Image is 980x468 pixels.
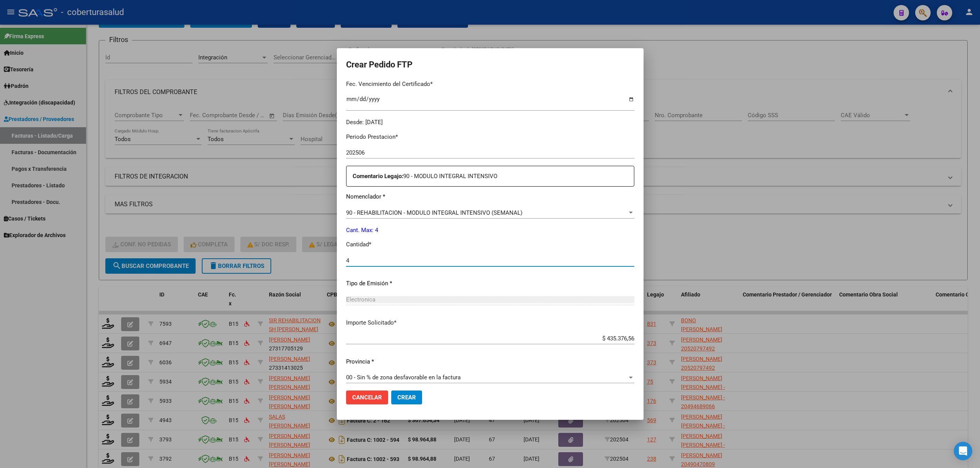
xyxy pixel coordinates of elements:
p: Nomenclador * [346,192,634,201]
span: Cancelar [352,394,382,401]
span: 90 - REHABILITACION - MODULO INTEGRAL INTENSIVO (SEMANAL) [346,209,522,216]
span: 00 - Sin % de zona desfavorable en la factura [346,374,461,381]
button: Cancelar [346,391,388,404]
div: Open Intercom Messenger [954,442,972,460]
div: Desde: [DATE] [346,118,634,127]
p: Provincia * [346,357,634,366]
span: Electronica [346,296,375,303]
h2: Crear Pedido FTP [346,57,634,72]
span: Crear [397,394,416,401]
p: 90 - MODULO INTEGRAL INTENSIVO [353,172,634,181]
p: Cantidad [346,240,634,249]
p: Tipo de Emisión * [346,279,634,288]
p: Importe Solicitado [346,318,634,327]
strong: Comentario Legajo: [353,173,403,180]
p: Fec. Vencimiento del Certificado [346,80,634,89]
button: Crear [391,391,422,404]
p: Periodo Prestacion [346,133,634,141]
p: Cant. Max: 4 [346,226,634,235]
